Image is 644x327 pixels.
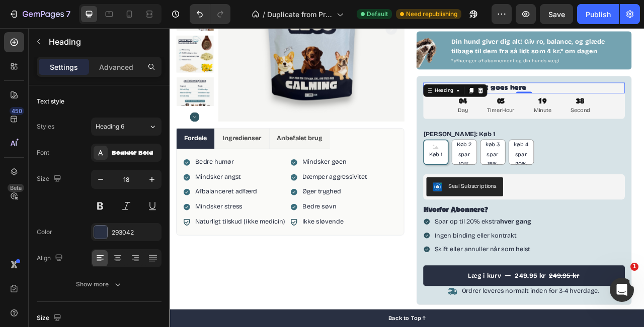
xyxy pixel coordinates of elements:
[404,87,439,98] div: 05
[355,196,416,206] div: Seal Subscriptions
[367,10,388,19] span: Default
[37,97,64,106] div: Text style
[37,311,63,325] div: Size
[169,220,251,235] p: Bedre søvn
[67,135,117,145] strong: Ingredienser
[358,11,575,35] p: Din hund giver dig alt! Giv ro, balance, og glæde tilbage til dem fra så lidt som 4 kr.* om dagen
[337,239,460,254] p: Spar op til 20% ekstra
[136,135,194,145] strong: Anbefalet brug
[358,38,496,45] span: *afhænger af abonnement og din hunds vægt
[481,308,522,322] div: 249.95 kr
[32,239,146,254] p: Naturligt tilskud (ikke medicin)
[366,98,379,111] p: Day
[577,4,619,24] button: Publish
[112,149,159,158] div: Boulder Bold
[337,274,460,289] p: Skift eller annuller når som helst
[10,107,24,115] div: 450
[323,69,580,83] h2: Rich Text Editor. Editing area: main
[32,163,111,178] p: Bedre humør
[112,228,159,237] div: 293042
[510,87,535,98] div: 38
[335,196,347,208] img: SealSubscriptions.png
[49,36,157,48] p: Heading
[4,4,75,24] button: 7
[37,148,49,157] div: Font
[404,98,439,111] p: TimerHour
[37,172,63,186] div: Size
[170,28,644,327] iframe: Design area
[586,9,611,20] div: Publish
[335,75,363,84] div: Heading
[610,278,634,302] iframe: Intercom live chat
[96,122,124,131] span: Heading 6
[190,4,230,24] div: Undo/Redo
[548,10,565,19] span: Save
[8,184,24,192] div: Beta
[32,220,111,235] p: Mindsker stress
[510,98,535,111] p: Second
[32,182,111,197] p: Mindsker angst
[169,239,221,254] p: Ikke sløvende
[366,87,379,98] div: 04
[379,309,422,321] div: Læg i kurv
[26,107,38,119] button: Carousel Next Arrow
[169,163,251,178] p: Mindsker gøen
[99,62,133,72] p: Advanced
[337,257,460,271] p: Ingen binding eller kontrakt
[314,7,358,50] img: gempages_577003989783020435-6d05ab56-1169-45b3-bfbc-7b493e6f88ea.png
[324,70,579,82] p: Your heading text goes here
[91,118,162,136] button: Heading 6
[463,98,486,111] p: Minute
[37,122,54,131] div: Styles
[169,201,251,215] p: Øger tryghed
[540,4,573,24] button: Save
[37,252,65,265] div: Align
[169,182,251,197] p: Dæmper aggressivitet
[18,135,47,145] strong: Fordele
[267,9,333,20] span: Duplicate from Product Page - [DATE] 15:41:40
[32,201,111,215] p: Afbalanceret adfærd
[263,9,265,20] span: /
[37,275,162,293] button: Show more
[359,142,390,180] span: Køb 2 spar 10%
[438,308,480,322] div: 249.95 kr
[327,190,424,214] button: Seal Subscriptions
[323,128,416,142] legend: [PERSON_NAME]: Køb 1
[66,8,70,20] p: 7
[630,263,638,271] span: 1
[328,154,349,167] span: Køb 1
[324,226,405,236] strong: Hvorfor Abonnere?
[406,10,457,19] span: Need republishing
[50,62,78,72] p: Settings
[37,228,52,237] div: Color
[395,142,427,180] span: køb 3 spar 15%
[463,87,486,98] div: 19
[432,142,463,180] span: køb 4 spar 20%
[76,279,123,289] div: Show more
[421,241,460,251] strong: hver gang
